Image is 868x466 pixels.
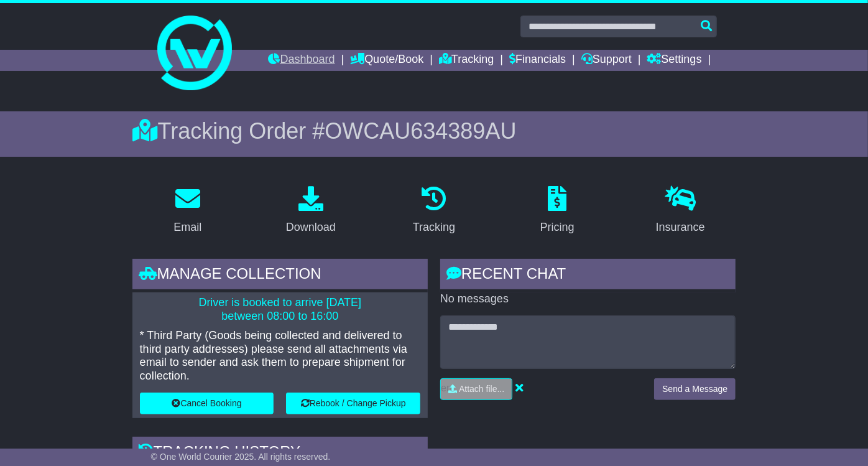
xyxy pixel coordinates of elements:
[173,219,201,236] div: Email
[278,182,344,240] a: Download
[532,182,583,240] a: Pricing
[540,219,575,236] div: Pricing
[140,329,420,383] p: * Third Party (Goods being collected and delivered to third party addresses) please send all atta...
[286,393,420,414] button: Rebook / Change Pickup
[132,118,736,144] div: Tracking Order #
[647,50,702,71] a: Settings
[648,182,713,240] a: Insurance
[656,219,705,236] div: Insurance
[325,118,516,144] span: OWCAU634389AU
[286,219,336,236] div: Download
[165,182,210,240] a: Email
[509,50,566,71] a: Financials
[413,219,455,236] div: Tracking
[439,50,494,71] a: Tracking
[140,296,420,323] p: Driver is booked to arrive [DATE] between 08:00 to 16:00
[268,50,335,71] a: Dashboard
[440,292,736,306] p: No messages
[581,50,632,71] a: Support
[654,378,736,400] button: Send a Message
[140,393,274,414] button: Cancel Booking
[440,259,736,292] div: RECENT CHAT
[132,259,428,292] div: Manage collection
[405,182,463,240] a: Tracking
[350,50,423,71] a: Quote/Book
[151,452,331,462] span: © One World Courier 2025. All rights reserved.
